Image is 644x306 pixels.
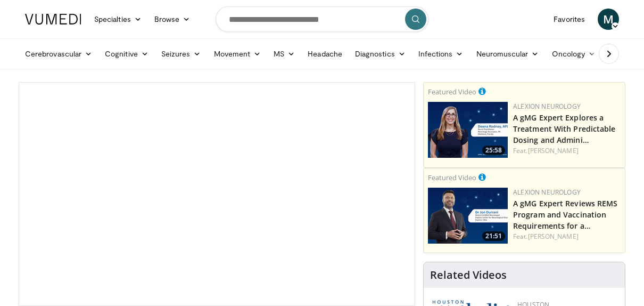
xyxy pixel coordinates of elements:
img: 55ef5a72-a204-42b0-ba67-a2f597bcfd60.png.150x105_q85_crop-smart_upscale.png [428,102,508,158]
a: Alexion Neurology [513,102,581,111]
div: Feat. [513,232,621,241]
a: Specialties [88,9,148,30]
a: 21:51 [428,188,508,244]
img: VuMedi Logo [25,14,81,25]
a: Oncology [546,43,602,65]
a: Headache [301,43,349,65]
a: MS [267,43,301,65]
a: [PERSON_NAME] [528,232,579,241]
a: Alexion Neurology [513,188,581,197]
a: Movement [208,43,268,65]
img: 1526bf50-c14a-4ee6-af9f-da835a6371ef.png.150x105_q85_crop-smart_upscale.png [428,188,508,244]
a: Browse [148,9,197,30]
span: 25:58 [482,146,505,155]
a: [PERSON_NAME] [528,146,579,155]
a: Neuromuscular [470,43,546,65]
input: Search topics, interventions [216,6,428,32]
a: Diagnostics [349,43,412,65]
a: 25:58 [428,102,508,158]
video-js: Video Player [19,83,415,306]
a: Infections [412,43,470,65]
a: Favorites [547,9,591,30]
a: M [598,9,619,30]
a: Cognitive [98,43,155,65]
a: A gMG Expert Explores a Treatment With Predictable Dosing and Admini… [513,112,616,145]
a: A gMG Expert Reviews REMS Program and Vaccination Requirements for a… [513,198,618,231]
span: 21:51 [482,231,505,241]
div: Feat. [513,146,621,156]
a: Seizures [155,43,208,65]
a: Cerebrovascular [19,43,98,65]
h4: Related Videos [430,269,507,281]
small: Featured Video [428,87,476,96]
small: Featured Video [428,173,476,182]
